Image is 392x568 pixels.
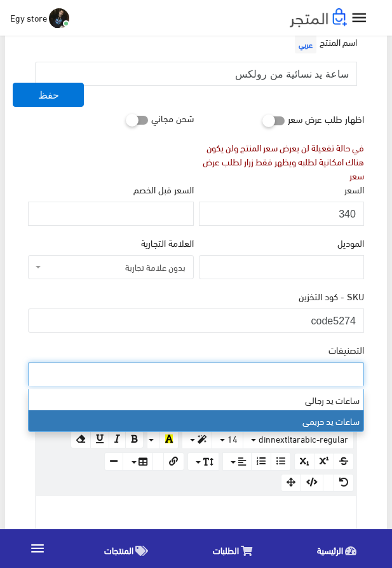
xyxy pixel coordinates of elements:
[151,106,194,130] label: شحن مجاني
[28,255,193,279] span: بدون علامة تجارية
[29,389,363,410] li: ساعات يد رجالى
[199,141,364,183] div: في حالة تفعيلة لن يعرض سعر المنتج ولن يكون هناك امكانية لطلبه ويظهر فقط زرار لطلب عرض سعر
[290,8,347,27] img: .
[243,430,354,449] button: dinnextltarabic-regular
[212,430,243,449] button: 14
[350,9,368,27] i: 
[227,431,238,447] span: 14
[299,289,364,303] label: SKU - كود التخزين
[29,410,363,431] li: ساعات يد حريمى
[344,183,364,197] label: السعر
[292,31,357,57] label: اسم المنتج
[133,183,194,197] label: السعر قبل الخصم
[184,532,288,565] a: الطلبات
[29,540,46,557] i: 
[259,431,348,447] span: dinnextltarabic-regular
[13,83,84,107] button: حفظ
[10,10,47,25] span: Egy store
[213,542,239,558] span: الطلبات
[288,532,392,565] a: الرئيسية
[328,343,364,357] label: التصنيفات
[288,106,364,130] label: اظهار طلب عرض سعر
[49,8,69,29] img: ...
[10,8,69,28] a: ... Egy store
[141,236,194,250] label: العلامة التجارية
[44,261,185,274] span: بدون علامة تجارية
[104,542,133,558] span: المنتجات
[317,542,343,558] span: الرئيسية
[75,532,184,565] a: المنتجات
[295,34,316,53] span: عربي
[337,236,364,250] label: الموديل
